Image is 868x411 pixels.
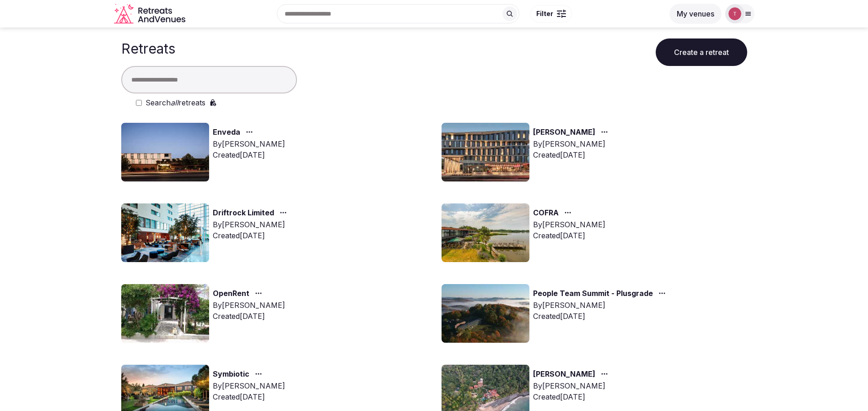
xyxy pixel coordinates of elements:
img: Top retreat image for the retreat: OpenRent [121,284,209,343]
a: Enveda [213,126,240,138]
svg: Retreats and Venues company logo [114,4,187,24]
div: Created [DATE] [213,230,291,241]
a: People Team Summit - Plusgrade [533,288,653,300]
div: Created [DATE] [533,230,605,241]
a: [PERSON_NAME] [533,126,595,138]
label: Search retreats [146,97,205,108]
a: Visit the homepage [114,4,187,24]
div: By [PERSON_NAME] [213,138,285,149]
div: By [PERSON_NAME] [213,300,285,311]
div: Created [DATE] [213,149,285,160]
button: Filter [530,5,572,22]
button: Create a retreat [656,38,747,66]
span: Filter [536,9,553,18]
div: By [PERSON_NAME] [533,300,669,311]
img: Top retreat image for the retreat: Enveda [121,123,209,181]
h1: Retreats [121,40,175,57]
div: By [PERSON_NAME] [213,219,291,230]
div: By [PERSON_NAME] [533,219,605,230]
a: OpenRent [213,288,249,300]
div: Created [DATE] [213,391,285,402]
button: My venues [669,4,722,24]
div: Created [DATE] [533,311,669,322]
div: By [PERSON_NAME] [533,138,612,149]
a: COFRA [533,207,559,219]
div: By [PERSON_NAME] [213,380,285,391]
img: Top retreat image for the retreat: Marit Lloyd [442,123,529,181]
div: Created [DATE] [533,149,612,160]
em: all [171,98,178,107]
img: Top retreat image for the retreat: People Team Summit - Plusgrade [442,284,529,343]
div: Created [DATE] [213,311,285,322]
a: [PERSON_NAME] [533,368,595,380]
img: Thiago Martins [728,7,741,20]
a: My venues [669,9,722,18]
a: Symbiotic [213,368,249,380]
a: Driftrock Limited [213,207,274,219]
img: Top retreat image for the retreat: Driftrock Limited [121,203,209,262]
div: Created [DATE] [533,391,612,402]
div: By [PERSON_NAME] [533,380,612,391]
img: Top retreat image for the retreat: COFRA [442,203,529,262]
